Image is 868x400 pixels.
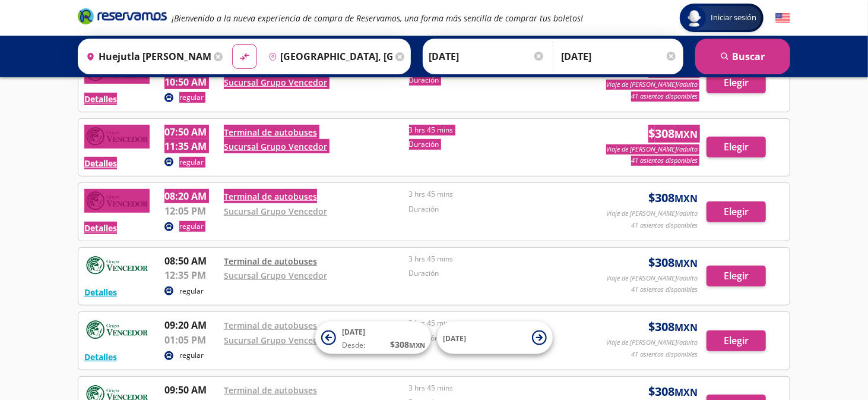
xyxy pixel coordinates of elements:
p: 3 hrs 45 mins [409,189,588,200]
p: Duración [409,75,588,86]
p: Viaje de [PERSON_NAME]/adulto [606,144,698,155]
small: MXN [674,128,698,141]
a: Terminal de autobuses [224,127,317,138]
button: Detalles [84,351,117,363]
input: Buscar Destino [264,42,393,71]
a: Brand Logo [78,7,167,29]
span: $ 308 [648,189,698,207]
button: Buscar [695,39,790,74]
p: regular [179,350,204,361]
a: Terminal de autobuses [224,256,317,267]
a: Terminal de autobuses [224,385,317,396]
p: Duración [409,139,588,150]
p: 12:05 PM [164,204,218,218]
button: English [775,11,790,26]
img: RESERVAMOS [84,189,150,213]
span: $ 308 [390,339,425,351]
img: RESERVAMOS [84,318,150,342]
p: 41 asientos disponibles [631,349,698,360]
em: ¡Bienvenido a la nueva experiencia de compra de Reservamos, una forma más sencilla de comprar tus... [172,12,583,24]
small: MXN [674,192,698,205]
a: Sucursal Grupo Vencedor [224,335,327,346]
p: 41 asientos disponibles [631,285,698,295]
span: [DATE] [443,333,466,344]
p: 3 hrs 45 mins [409,318,588,329]
p: 12:35 PM [164,268,218,282]
span: $ 308 [648,125,698,143]
img: RESERVAMOS [84,125,150,149]
p: regular [179,221,204,232]
button: [DATE]Desde:$308MXN [315,322,431,354]
p: Viaje de [PERSON_NAME]/adulto [606,209,698,219]
button: [DATE] [437,322,553,354]
button: Detalles [84,286,117,298]
small: MXN [409,341,425,350]
p: 3 hrs 45 mins [409,125,588,136]
small: MXN [674,386,698,399]
p: Viaje de [PERSON_NAME]/adulto [606,273,698,284]
p: 09:50 AM [164,383,218,397]
p: regular [179,92,204,103]
p: regular [179,157,204,168]
a: Sucursal Grupo Vencedor [224,206,327,217]
span: $ 308 [648,254,698,272]
p: 41 asientos disponibles [631,221,698,231]
p: 11:35 AM [164,139,218,153]
p: Duración [409,268,588,279]
a: Terminal de autobuses [224,191,317,202]
a: Terminal de autobuses [224,320,317,331]
button: Elegir [707,266,766,286]
p: 41 asientos disponibles [631,92,698,102]
span: $ 308 [648,318,698,336]
span: Iniciar sesión [706,12,761,24]
p: 08:20 AM [164,189,218,203]
i: Brand Logo [78,7,167,25]
small: MXN [674,321,698,334]
p: 3 hrs 45 mins [409,254,588,264]
input: Opcional [561,42,677,71]
a: Sucursal Grupo Vencedor [224,270,327,281]
p: 09:20 AM [164,318,218,332]
p: 41 asientos disponibles [631,156,698,166]
span: Desde: [342,341,365,351]
input: Elegir Fecha [429,42,545,71]
p: 08:50 AM [164,254,218,268]
p: regular [179,286,204,297]
p: 01:05 PM [164,333,218,347]
button: Elegir [707,73,766,93]
p: 07:50 AM [164,125,218,139]
button: Elegir [707,330,766,351]
p: Viaje de [PERSON_NAME]/adulto [606,80,698,90]
button: Detalles [84,93,117,105]
button: Detalles [84,222,117,234]
p: Duración [409,204,588,215]
a: Sucursal Grupo Vencedor [224,141,327,152]
button: Detalles [84,157,117,169]
button: Elegir [707,137,766,158]
input: Buscar Origen [81,42,211,71]
p: 10:50 AM [164,75,218,89]
span: [DATE] [342,327,365,338]
img: RESERVAMOS [84,254,150,278]
small: MXN [674,257,698,270]
a: Sucursal Grupo Vencedor [224,77,327,88]
p: 3 hrs 45 mins [409,383,588,393]
button: Elegir [707,201,766,222]
p: Viaje de [PERSON_NAME]/adulto [606,338,698,348]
